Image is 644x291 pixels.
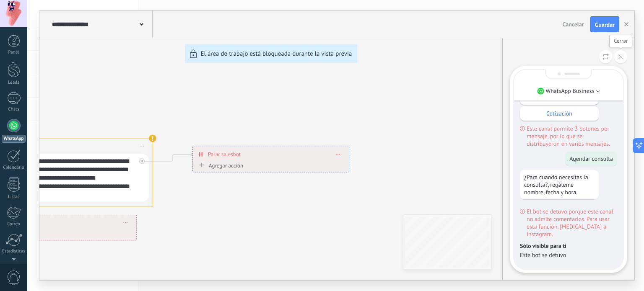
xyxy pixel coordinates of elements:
span: Este canal permite 3 botones por mensaje, por lo que se distribuyeron en varios mensajes. [527,125,617,147]
p: Este bot se detuvo [520,251,617,259]
span: Cancelar [563,21,584,28]
p: Sólo visible para ti [520,242,617,250]
span: El bot se detuvo porque este canal no admite comentarios. Para usar esta función, [MEDICAL_DATA] ... [527,208,617,238]
div: Cerrar [609,35,632,47]
p: WhatsApp Business [546,87,595,95]
div: Estadísticas [2,249,26,254]
div: Leads [2,80,26,85]
div: Correo [2,221,26,227]
p: ¿Para cuando necesitas la consulta?, regáleme nombre, fecha y hora. [524,173,595,196]
div: Calendario [2,165,26,170]
p: Agendar consulta [569,155,613,162]
div: Listas [2,194,26,200]
p: Cotización [524,110,595,117]
div: Chats [2,107,26,112]
button: Cancelar [559,18,587,31]
div: Panel [2,50,26,55]
div: WhatsApp [2,135,26,143]
button: Guardar [590,16,619,32]
span: Guardar [595,22,615,28]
